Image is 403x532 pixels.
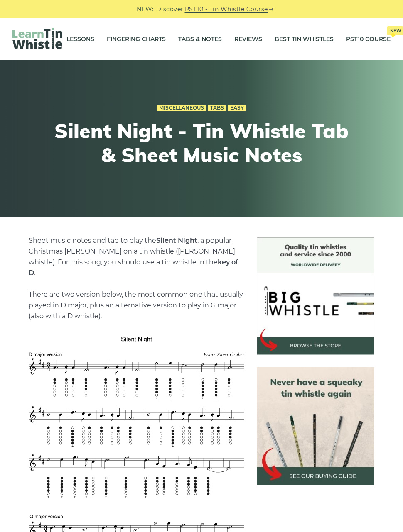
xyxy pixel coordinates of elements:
[107,29,166,49] a: Fingering Charts
[257,367,374,485] img: tin whistle buying guide
[208,105,226,111] a: Tabs
[257,237,374,355] img: BigWhistle Tin Whistle Store
[346,29,391,49] a: PST10 CourseNew
[66,29,94,49] a: Lessons
[275,29,334,49] a: Best Tin Whistles
[234,29,262,49] a: Reviews
[156,237,197,244] strong: Silent Night
[157,105,206,111] a: Miscellaneous
[228,105,246,111] a: Easy
[12,28,62,49] img: LearnTinWhistle.com
[178,29,222,49] a: Tabs & Notes
[49,119,354,167] h1: Silent Night - Tin Whistle Tab & Sheet Music Notes
[29,235,244,322] p: Sheet music notes and tab to play the , a popular Christmas [PERSON_NAME] on a tin whistle ([PERS...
